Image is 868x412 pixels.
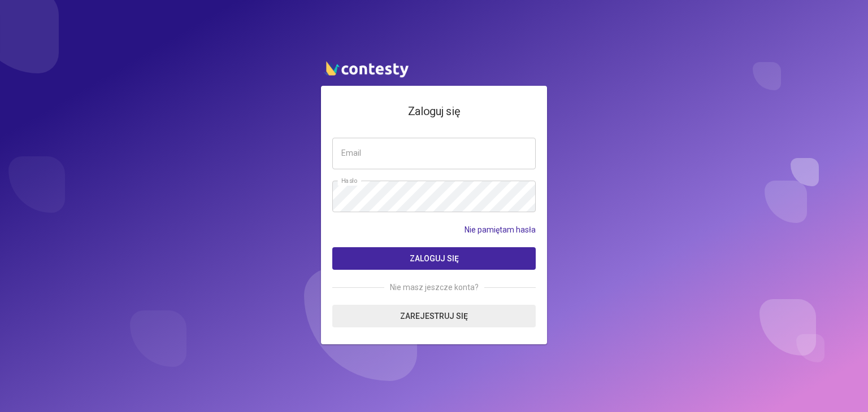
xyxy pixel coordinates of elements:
span: Nie masz jeszcze konta? [384,281,484,293]
button: Zaloguj się [332,247,536,270]
a: Zarejestruj się [332,305,536,327]
a: Nie pamiętam hasła [465,223,536,236]
span: Zaloguj się [410,254,459,263]
h4: Zaloguj się [332,103,536,120]
img: contesty logo [321,56,411,80]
